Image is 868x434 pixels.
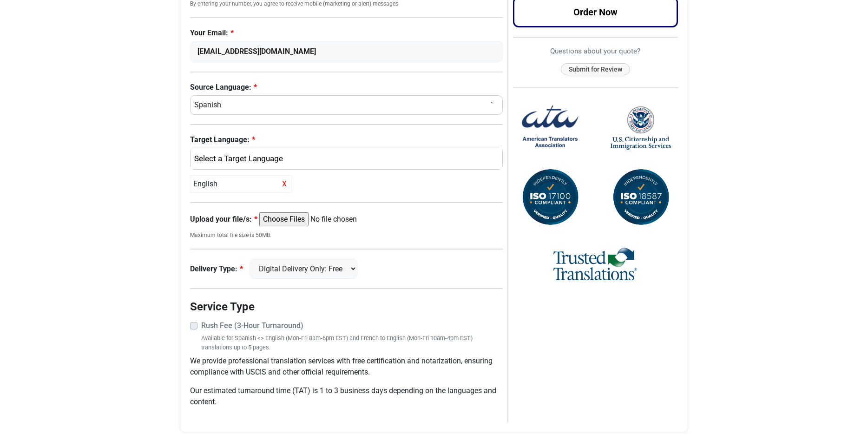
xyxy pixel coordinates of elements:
[190,82,503,93] label: Source Language:
[190,214,257,225] label: Upload your file/s:
[190,355,503,378] p: We provide professional translation services with free certification and notarization, ensuring c...
[190,263,243,275] label: Delivery Type:
[190,134,503,145] label: Target Language:
[195,153,493,165] div: English
[190,385,503,408] p: Our estimated turnaround time (TAT) is 1 to 3 business days depending on the languages and content.
[611,167,671,228] img: ISO 18587 Compliant Certification
[280,178,289,190] span: X
[190,0,503,8] small: By entering your number, you agree to receive mobile (marketing or alert) messages
[611,105,671,151] img: United States Citizenship and Immigration Services Logo
[513,47,678,55] h6: Questions about your quote?
[201,334,503,351] small: Available for Spanish <> English (Mon-Fri 8am-6pm EST) and French to English (Mon-Fri 10am-4pm ES...
[201,321,303,330] strong: Rush Fee (3-Hour Turnaround)
[553,246,637,283] img: Trusted Translations Logo
[190,41,503,62] input: Enter Your Email
[190,231,503,239] small: Maximum total file size is 50MB.
[520,167,580,228] img: ISO 17100 Compliant Certification
[561,63,630,76] button: Submit for Review
[190,298,503,315] legend: Service Type
[190,27,503,39] label: Your Email:
[520,98,580,158] img: American Translators Association Logo
[190,175,292,193] div: English
[190,148,503,170] button: English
